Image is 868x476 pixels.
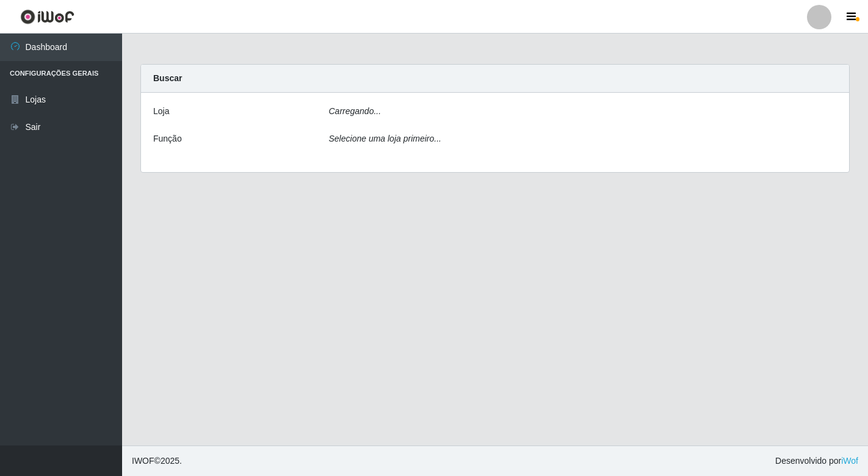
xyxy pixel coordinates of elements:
[132,456,154,466] span: IWOF
[841,456,858,466] a: iWof
[775,455,858,467] span: Desenvolvido por
[153,73,182,83] strong: Buscar
[153,105,169,118] label: Loja
[329,134,441,143] i: Selecione uma loja primeiro...
[329,106,382,116] i: Carregando...
[20,9,74,24] img: CoreUI Logo
[153,132,182,145] label: Função
[132,455,182,467] span: © 2025 .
